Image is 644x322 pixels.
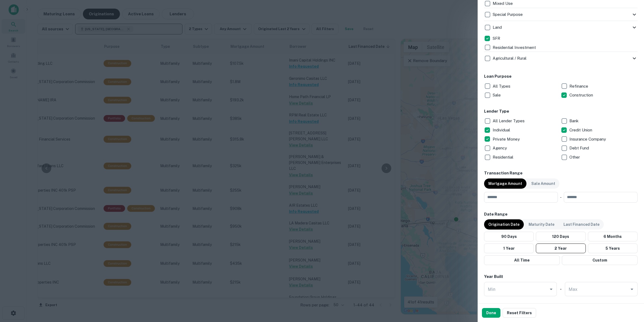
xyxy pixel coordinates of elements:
[493,24,503,31] p: Land
[569,83,589,90] p: Refinance
[488,221,519,227] p: Origination Date
[484,274,503,280] h6: Year Built
[536,232,586,241] button: 120 Days
[493,11,524,18] p: Special Purpose
[536,244,586,253] button: 2 Year
[493,127,511,133] p: Individual
[560,286,562,292] h6: -
[563,221,599,227] p: Last Financed Date
[562,255,638,265] button: Custom
[484,211,638,217] h6: Date Range
[484,73,638,80] h6: Loan Purpose
[569,118,580,124] p: Bank
[493,154,514,160] p: Residential
[493,0,514,7] p: Mixed Use
[560,192,562,203] div: -
[493,35,501,42] p: SFR
[588,244,638,253] button: 5 Years
[493,55,528,62] p: Agricultural / Rural
[484,8,638,21] div: Special Purpose
[569,136,607,142] p: Insurance Company
[569,92,594,98] p: Construction
[484,255,560,265] button: All Time
[493,83,511,90] p: All Types
[531,181,555,187] p: Sale Amount
[493,145,508,151] p: Agency
[493,136,521,142] p: Private Money
[493,92,502,98] p: Sale
[493,44,537,51] p: Residential Investment
[484,244,534,253] button: 1 Year
[503,308,536,318] button: Reset Filters
[493,118,526,124] p: All Lender Types
[588,232,638,241] button: 6 Months
[484,108,638,115] h6: Lender Type
[488,181,522,187] p: Mortgage Amount
[569,154,581,160] p: Other
[484,21,638,34] div: Land
[529,221,554,227] p: Maturity Date
[484,52,638,65] div: Agricultural / Rural
[484,232,534,241] button: 90 Days
[547,285,555,293] button: Open
[484,170,638,176] h6: Transaction Range
[569,145,590,151] p: Debt Fund
[617,279,644,305] iframe: Chat Widget
[569,127,593,133] p: Credit Union
[482,308,500,318] button: Done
